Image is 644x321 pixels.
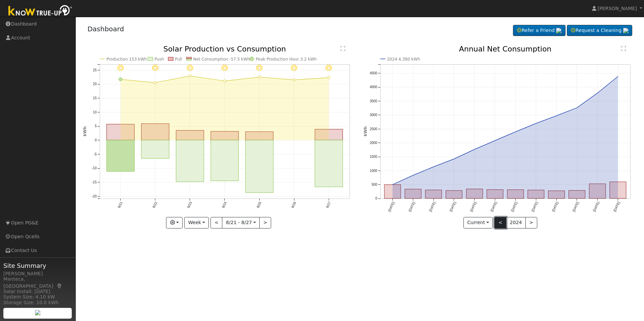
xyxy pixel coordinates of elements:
text: -5 [94,152,97,156]
rect: onclick="" [211,132,238,140]
text: Net Consumption -57.5 kWh [193,57,250,62]
i: 8/23 - Clear [187,65,193,71]
img: retrieve [556,28,561,33]
rect: onclick="" [425,190,442,199]
img: Know True-Up [5,4,76,19]
i: 8/27 - Clear [325,65,332,71]
button: > [259,217,271,228]
rect: onclick="" [405,189,421,199]
rect: onclick="" [176,140,203,182]
text: 8/26 [291,201,297,209]
text: -15 [92,180,97,184]
circle: onclick="" [576,106,578,109]
rect: onclick="" [176,131,203,140]
text: 3500 [370,99,378,103]
text: [DATE] [408,201,416,212]
a: Map [57,283,63,289]
a: Refer a Friend [513,25,566,36]
rect: onclick="" [569,190,585,199]
text: kWh [83,127,87,137]
text: 20 [93,82,97,86]
text: 4500 [370,71,378,75]
text: [DATE] [428,201,436,212]
i: 8/26 - Clear [291,65,297,71]
text: 0 [95,138,97,142]
circle: onclick="" [473,148,476,151]
div: [PERSON_NAME] [3,270,72,277]
button: > [525,217,537,228]
rect: onclick="" [246,132,273,140]
text: [DATE] [387,201,395,212]
circle: onclick="" [293,79,295,81]
img: retrieve [35,310,40,315]
text:  [621,46,626,51]
text: [DATE] [551,201,559,212]
rect: onclick="" [106,140,134,172]
circle: onclick="" [453,158,455,160]
text: Push [154,57,164,62]
text: 8/25 [256,201,262,209]
text: 5 [95,124,97,128]
rect: onclick="" [507,190,524,199]
text: [DATE] [510,201,518,212]
text: 2500 [370,127,378,131]
img: retrieve [623,28,629,33]
span: Site Summary [3,261,72,270]
circle: onclick="" [555,114,558,117]
rect: onclick="" [384,185,401,199]
rect: onclick="" [246,140,273,193]
text: [DATE] [572,201,580,212]
text: 4000 [370,85,378,89]
text: [DATE] [470,201,477,212]
circle: onclick="" [412,174,414,177]
circle: onclick="" [617,75,619,78]
text: kWh [363,127,368,137]
circle: onclick="" [189,75,191,77]
button: Week [184,217,209,228]
text: Production 153 kWh [106,57,147,62]
rect: onclick="" [141,124,169,140]
text:  [341,46,345,51]
circle: onclick="" [432,166,435,168]
a: Dashboard [88,25,124,33]
i: 8/25 - Clear [256,65,263,71]
i: 8/21 - MostlyClear [117,65,124,71]
rect: onclick="" [211,140,238,181]
text: 8/27 [325,201,331,209]
circle: onclick="" [596,92,599,95]
text: 3000 [370,113,378,117]
a: Request a Cleaning [567,25,632,36]
rect: onclick="" [106,124,134,140]
text: Peak Production Hour 3.2 kWh [256,57,317,62]
text: [DATE] [531,201,539,212]
button: < [211,217,222,228]
button: 8/21 - 8/27 [222,217,260,228]
text: Solar Production vs Consumption [163,45,286,53]
rect: onclick="" [446,191,462,199]
circle: onclick="" [119,78,122,81]
rect: onclick="" [589,184,606,199]
circle: onclick="" [514,131,517,133]
text: 8/22 [152,201,158,209]
text: 25 [93,68,97,72]
text: [DATE] [490,201,497,212]
text: 2000 [370,141,378,145]
rect: onclick="" [528,190,544,199]
text: [DATE] [449,201,457,212]
div: Solar Install: [DATE] [3,288,72,295]
text: 1500 [370,155,378,159]
rect: onclick="" [141,140,169,159]
rect: onclick="" [466,189,483,199]
text: 2024 4,380 kWh [387,57,420,62]
text: 10 [93,110,97,114]
text: Pull [175,57,182,62]
div: System Size: 4.10 kW [3,293,72,300]
text: 8/23 [186,201,192,209]
rect: onclick="" [610,182,626,199]
rect: onclick="" [315,129,343,140]
text: [DATE] [613,201,621,212]
text: -10 [92,167,97,170]
circle: onclick="" [494,139,496,142]
circle: onclick="" [391,183,394,186]
rect: onclick="" [487,190,503,199]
